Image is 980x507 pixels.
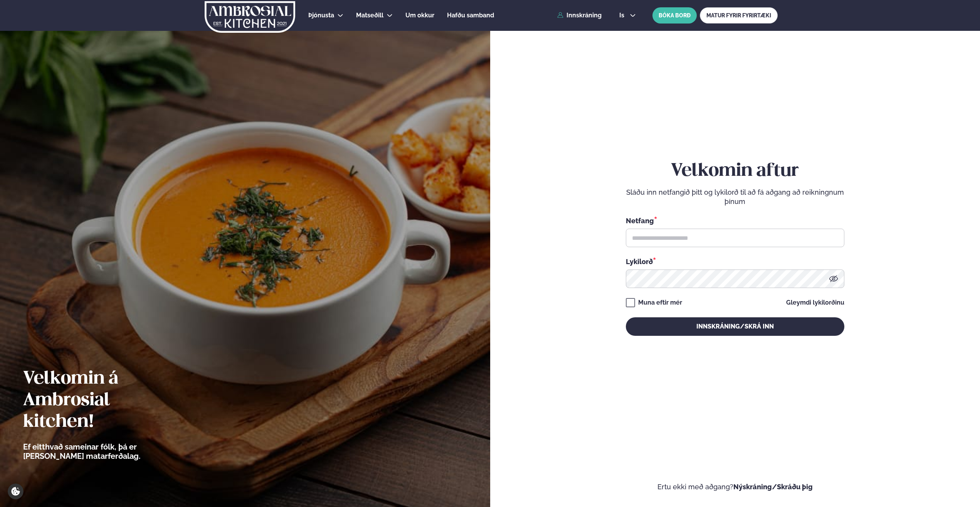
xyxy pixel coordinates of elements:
[356,12,383,19] span: Matseðill
[652,7,697,24] button: BÓKA BORÐ
[23,368,183,433] h2: Velkomin á Ambrosial kitchen!
[626,188,844,206] p: Sláðu inn netfangið þitt og lykilorð til að fá aðgang að reikningnum þínum
[356,11,383,20] a: Matseðill
[405,11,434,20] a: Um okkur
[308,12,334,19] span: Þjónusta
[700,7,778,24] a: MATUR FYRIR FYRIRTÆKI
[626,216,844,226] div: Netfang
[447,12,494,19] span: Hafðu samband
[8,483,24,499] a: Cookie settings
[447,11,494,20] a: Hafðu samband
[308,11,334,20] a: Þjónusta
[557,12,602,19] a: Innskráning
[626,317,844,336] button: Innskráning/Skrá inn
[619,12,627,19] span: is
[613,12,642,19] button: is
[405,12,434,19] span: Um okkur
[204,1,296,33] img: logo
[786,300,844,306] a: Gleymdi lykilorðinu
[513,482,957,492] p: Ertu ekki með aðgang?
[626,160,844,182] h2: Velkomin aftur
[733,483,813,491] a: Nýskráning/Skráðu þig
[23,442,183,461] p: Ef eitthvað sameinar fólk, þá er [PERSON_NAME] matarferðalag.
[626,256,844,266] div: Lykilorð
